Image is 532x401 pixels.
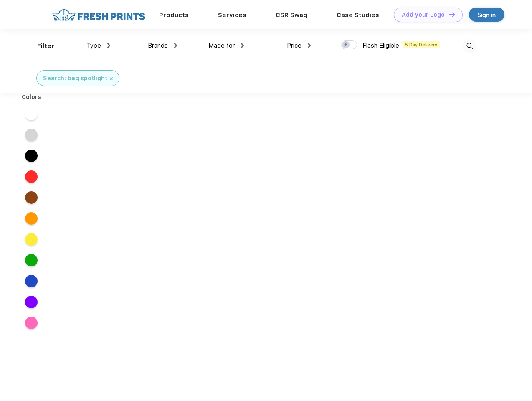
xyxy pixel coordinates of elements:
[43,74,107,83] div: Search: bag spotlight
[37,41,54,51] div: Filter
[469,8,504,22] a: Sign in
[308,43,311,48] img: dropdown.png
[148,42,168,49] span: Brands
[241,43,244,48] img: dropdown.png
[107,43,110,48] img: dropdown.png
[174,43,177,48] img: dropdown.png
[208,42,235,49] span: Made for
[463,39,476,53] img: desktop_search.svg
[362,42,399,49] span: Flash Eligible
[86,42,101,49] span: Type
[402,11,445,18] div: Add your Logo
[110,77,113,80] img: filter_cancel.svg
[403,41,440,48] span: 5 Day Delivery
[449,12,455,17] img: DT
[15,93,48,102] div: Colors
[287,42,301,49] span: Price
[478,10,496,20] div: Sign in
[50,8,148,22] img: fo%20logo%202.webp
[159,11,189,19] a: Products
